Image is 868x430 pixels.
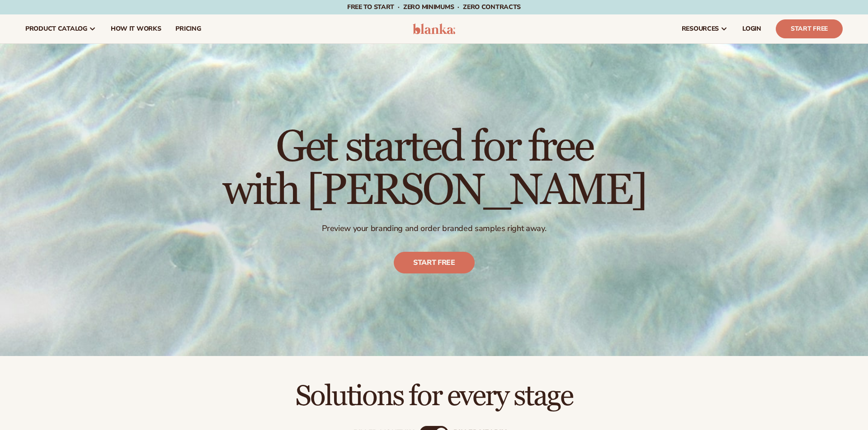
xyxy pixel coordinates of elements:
[776,19,843,38] a: Start Free
[394,252,475,274] a: Start free
[168,14,208,43] a: pricing
[222,223,646,234] p: Preview your branding and order branded samples right away.
[735,14,769,43] a: LOGIN
[222,126,646,213] h1: Get started for free with [PERSON_NAME]
[675,14,735,43] a: resources
[742,25,761,32] span: LOGIN
[347,3,521,11] span: Free to start · ZERO minimums · ZERO contracts
[25,25,87,32] span: product catalog
[175,25,201,32] span: pricing
[682,25,719,32] span: resources
[413,23,456,34] img: logo
[111,25,161,32] span: How It Works
[104,14,169,43] a: How It Works
[18,14,104,43] a: product catalog
[25,381,843,412] h2: Solutions for every stage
